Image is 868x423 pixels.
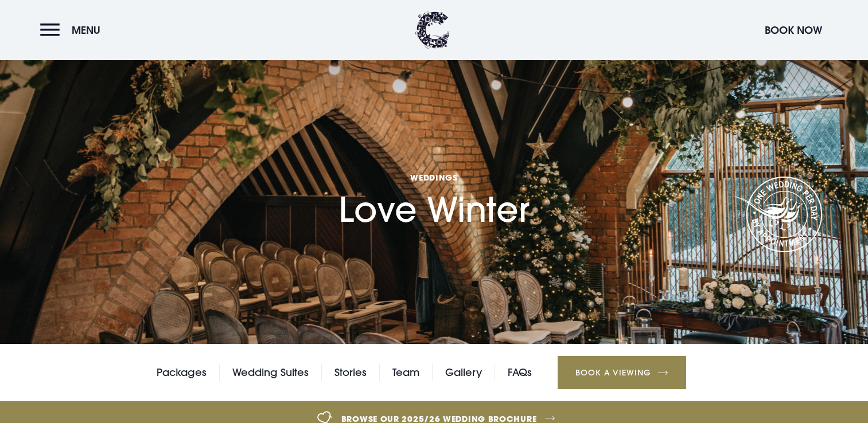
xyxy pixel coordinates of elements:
[232,364,309,381] a: Wedding Suites
[759,18,828,42] button: Book Now
[445,364,482,381] a: Gallery
[72,23,100,37] span: Menu
[508,364,532,381] a: FAQs
[338,120,530,230] h1: Love Winter
[40,18,106,42] button: Menu
[334,364,367,381] a: Stories
[157,364,207,381] a: Packages
[415,11,450,49] img: Clandeboye Lodge
[392,364,419,381] a: Team
[338,172,530,183] span: Weddings
[558,356,686,389] a: Book a Viewing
